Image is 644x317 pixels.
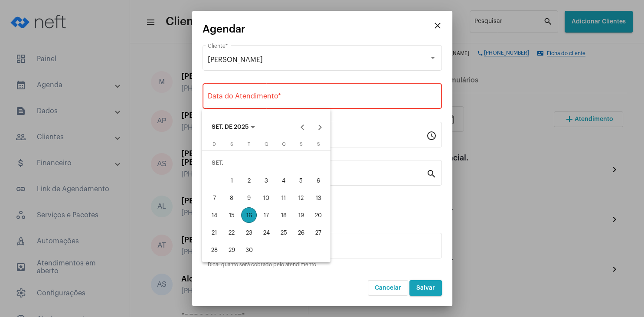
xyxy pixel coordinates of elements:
[223,206,240,224] button: 15 de setembro de 2025
[317,142,320,147] span: S
[212,124,248,131] span: SET. DE 2025
[205,118,262,136] button: Choose month and year
[206,207,222,223] div: 14
[265,142,268,147] span: Q
[293,190,309,206] div: 12
[292,206,310,224] button: 19 de setembro de 2025
[230,142,233,147] span: S
[310,224,327,241] button: 27 de setembro de 2025
[293,225,309,240] div: 26
[223,172,240,189] button: 1 de setembro de 2025
[240,189,258,206] button: 9 de setembro de 2025
[241,225,257,240] div: 23
[311,207,326,223] div: 20
[294,118,311,136] button: Previous month
[206,189,223,206] button: 7 de setembro de 2025
[258,207,274,223] div: 17
[224,207,239,223] div: 15
[311,225,326,240] div: 27
[240,224,258,241] button: 23 de setembro de 2025
[224,173,239,188] div: 1
[224,190,239,206] div: 8
[223,189,240,206] button: 8 de setembro de 2025
[224,225,239,240] div: 22
[206,225,222,240] div: 21
[276,173,291,188] div: 4
[248,142,250,147] span: T
[223,224,240,241] button: 22 de setembro de 2025
[292,172,310,189] button: 5 de setembro de 2025
[206,154,327,172] td: SET.
[241,173,257,188] div: 2
[241,190,257,206] div: 9
[275,224,292,241] button: 25 de setembro de 2025
[258,189,275,206] button: 10 de setembro de 2025
[292,189,310,206] button: 12 de setembro de 2025
[206,224,223,241] button: 21 de setembro de 2025
[258,206,275,224] button: 17 de setembro de 2025
[310,206,327,224] button: 20 de setembro de 2025
[310,172,327,189] button: 6 de setembro de 2025
[276,207,291,223] div: 18
[311,190,326,206] div: 13
[311,118,328,136] button: Next month
[292,224,310,241] button: 26 de setembro de 2025
[206,190,222,206] div: 7
[258,173,274,188] div: 3
[282,142,286,147] span: Q
[275,172,292,189] button: 4 de setembro de 2025
[223,241,240,258] button: 29 de setembro de 2025
[258,172,275,189] button: 3 de setembro de 2025
[258,225,274,240] div: 24
[241,207,257,223] div: 16
[276,225,291,240] div: 25
[311,173,326,188] div: 6
[293,207,309,223] div: 19
[206,241,223,258] button: 28 de setembro de 2025
[310,189,327,206] button: 13 de setembro de 2025
[275,206,292,224] button: 18 de setembro de 2025
[206,242,222,258] div: 28
[240,172,258,189] button: 2 de setembro de 2025
[224,242,239,258] div: 29
[212,142,216,147] span: D
[241,242,257,258] div: 30
[275,189,292,206] button: 11 de setembro de 2025
[276,190,291,206] div: 11
[258,224,275,241] button: 24 de setembro de 2025
[300,142,303,147] span: S
[258,190,274,206] div: 10
[293,173,309,188] div: 5
[240,206,258,224] button: 16 de setembro de 2025
[240,241,258,258] button: 30 de setembro de 2025
[206,206,223,224] button: 14 de setembro de 2025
